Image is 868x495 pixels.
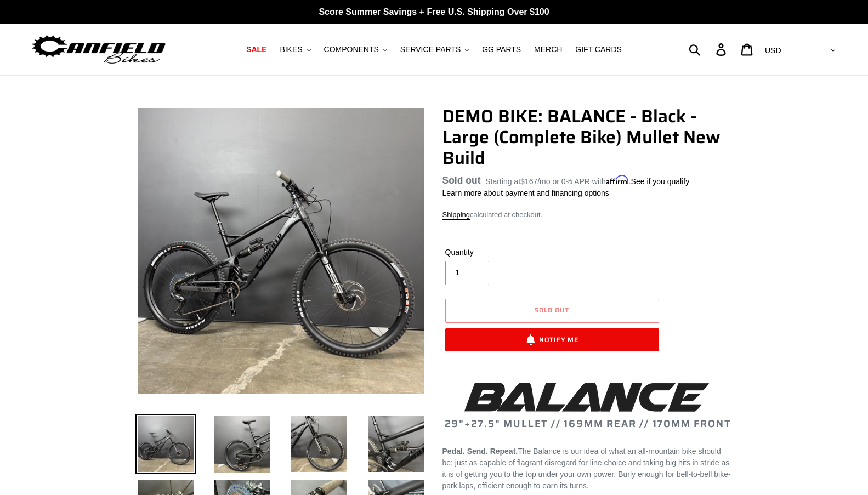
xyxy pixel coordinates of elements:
[482,45,521,54] span: GG PARTS
[366,414,426,474] img: Load image into Gallery viewer, DEMO BIKE: BALANCE - Black - Large (Complete Bike) Mullet Shox
[246,45,266,54] span: SALE
[445,299,659,323] button: Sold out
[575,45,622,54] span: GIFT CARDS
[520,177,537,186] span: $167
[241,42,272,57] a: SALE
[324,45,379,54] span: COMPONENTS
[485,173,689,187] p: Starting at /mo or 0% APR with .
[534,45,562,54] span: MERCH
[529,42,568,57] a: MERCH
[442,210,470,220] a: Shipping
[695,37,723,61] input: Search
[395,42,474,57] button: SERVICE PARTS
[135,414,196,474] img: Load image into Gallery viewer, DEMO BIKE: BALANCE - Black - Large (Complete Bike) Mullet
[400,45,461,54] span: SERVICE PARTS
[606,175,629,185] span: Affirm
[631,177,690,186] a: See if you qualify - Learn more about Affirm Financing (opens in modal)
[212,414,273,475] img: Load image into Gallery viewer, DEMO BIKE: BALANCE - Black - Large (Complete Bike) Mullet Rear Side
[476,42,526,57] a: GG PARTS
[442,175,481,186] span: Sold out
[535,305,569,315] span: Sold out
[442,106,733,169] h1: DEMO BIKE: BALANCE - Black - Large (Complete Bike) Mullet New Build
[280,45,302,54] span: BIKES
[442,447,518,456] b: Pedal. Send. Repeat.
[442,189,609,197] a: Learn more about payment and financing options
[442,209,733,220] div: calculated at checkout.
[445,247,549,258] label: Quantity
[445,328,659,351] button: Notify Me
[319,42,393,57] button: COMPONENTS
[289,414,349,474] img: Load image into Gallery viewer, DEMO BIKE: BALANCE - Black - Large (Complete Bike) Mullet Front Side
[30,32,167,67] img: Canfield Bikes
[274,42,316,57] button: BIKES
[442,379,733,430] h2: 29"+27.5" MULLET // 169MM REAR // 170MM FRONT
[570,42,627,57] a: GIFT CARDS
